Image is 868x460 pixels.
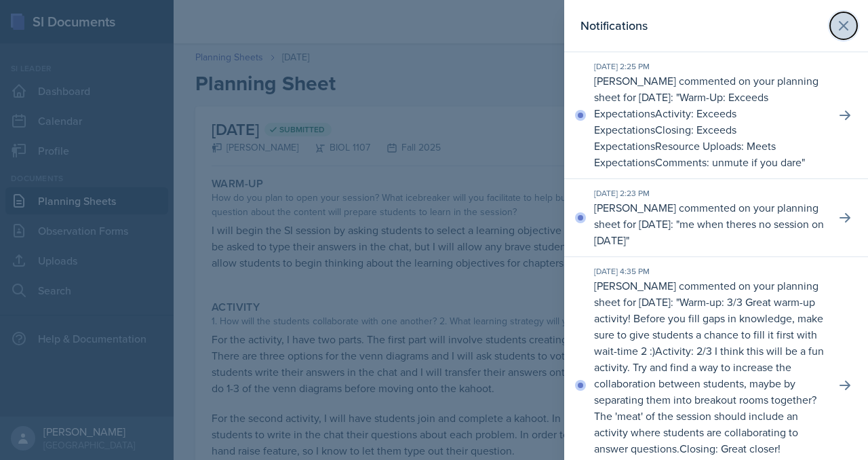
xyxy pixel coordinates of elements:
[594,216,824,248] p: me when theres no session on [DATE]
[594,90,768,121] p: Warm-Up: Exceeds Expectations
[594,187,825,199] div: [DATE] 2:23 PM
[594,60,825,73] div: [DATE] 2:25 PM
[594,265,825,277] div: [DATE] 4:35 PM
[594,73,825,170] p: [PERSON_NAME] commented on your planning sheet for [DATE]: " "
[594,294,823,358] p: Warm-up: 3/3 Great warm-up activity! Before you fill gaps in knowledge, make sure to give student...
[594,106,736,137] p: Activity: Exceeds Expectations
[655,155,802,170] p: Comments: unmute if you dare
[594,138,776,170] p: Resource Uploads: Meets Expectations
[594,199,825,248] p: [PERSON_NAME] commented on your planning sheet for [DATE]: " "
[594,122,736,153] p: Closing: Exceeds Expectations
[594,343,824,456] p: Activity: 2/3 I think this will be a fun activity. Try and find a way to increase the collaborati...
[580,16,648,35] h2: Notifications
